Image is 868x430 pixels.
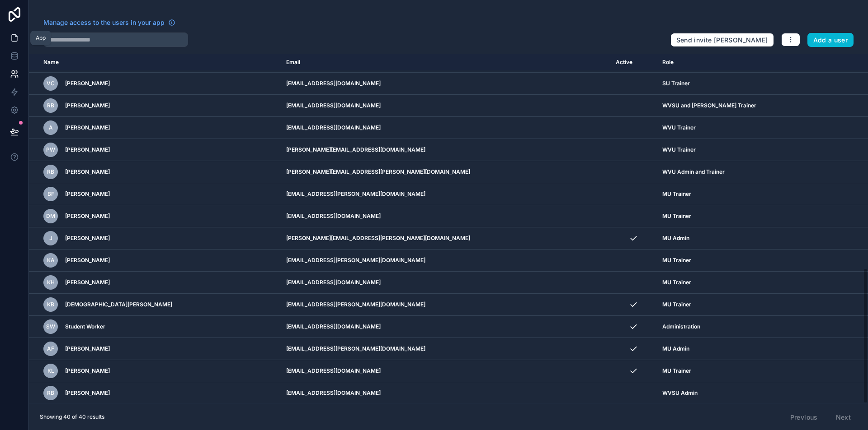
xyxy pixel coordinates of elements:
span: [PERSON_NAME] [65,257,110,264]
span: [PERSON_NAME] [65,80,110,87]
td: [EMAIL_ADDRESS][PERSON_NAME][DOMAIN_NAME] [281,250,610,272]
span: KL [47,367,54,375]
span: WVSU Admin [662,389,698,397]
span: RB [47,102,54,109]
span: WVSU and [PERSON_NAME] Trainer [662,102,756,109]
span: WVU Admin and Trainer [662,168,725,176]
span: MU Trainer [662,279,691,286]
span: KB [47,301,54,308]
span: PW [46,146,55,153]
span: WVU Trainer [662,146,696,153]
div: App [36,34,46,42]
a: Manage access to the users in your app [43,18,175,27]
span: KA [47,257,55,264]
td: [EMAIL_ADDRESS][DOMAIN_NAME] [281,382,610,404]
span: [PERSON_NAME] [65,168,110,176]
span: Manage access to the users in your app [43,18,165,27]
span: MU Trainer [662,190,691,198]
span: DM [46,213,55,220]
span: Showing 40 of 40 results [40,413,104,421]
span: Student Worker [65,323,105,330]
span: [PERSON_NAME] [65,279,110,286]
span: SW [46,323,55,330]
span: [PERSON_NAME] [65,124,110,131]
td: [EMAIL_ADDRESS][DOMAIN_NAME] [281,316,610,338]
button: Add a user [807,33,854,47]
span: MU Admin [662,345,689,352]
td: [EMAIL_ADDRESS][DOMAIN_NAME] [281,272,610,294]
span: RB [47,168,54,176]
span: [PERSON_NAME] [65,389,110,397]
th: Active [610,54,657,71]
button: Send invite [PERSON_NAME] [670,33,774,47]
td: [EMAIL_ADDRESS][DOMAIN_NAME] [281,95,610,117]
td: [PERSON_NAME][EMAIL_ADDRESS][PERSON_NAME][DOMAIN_NAME] [281,227,610,250]
span: [PERSON_NAME] [65,102,110,109]
div: scrollable content [29,54,868,404]
span: [PERSON_NAME] [65,345,110,352]
span: MU Trainer [662,367,691,375]
td: [PERSON_NAME][EMAIL_ADDRESS][DOMAIN_NAME] [281,139,610,161]
td: [EMAIL_ADDRESS][PERSON_NAME][DOMAIN_NAME] [281,183,610,205]
span: MU Admin [662,235,689,242]
span: SU Trainer [662,80,690,87]
span: [PERSON_NAME] [65,235,110,242]
th: Name [29,54,281,71]
td: [EMAIL_ADDRESS][DOMAIN_NAME] [281,117,610,139]
span: [PERSON_NAME] [65,213,110,220]
span: MU Trainer [662,301,691,308]
span: [PERSON_NAME] [65,146,110,153]
td: [EMAIL_ADDRESS][DOMAIN_NAME] [281,205,610,227]
td: [EMAIL_ADDRESS][PERSON_NAME][DOMAIN_NAME] [281,294,610,316]
td: [PERSON_NAME][EMAIL_ADDRESS][PERSON_NAME][DOMAIN_NAME] [281,161,610,183]
span: MU Trainer [662,213,691,220]
td: [EMAIL_ADDRESS][DOMAIN_NAME] [281,360,610,382]
span: MU Trainer [662,257,691,264]
span: VC [47,80,55,87]
span: KH [47,279,55,286]
span: [DEMOGRAPHIC_DATA][PERSON_NAME] [65,301,172,308]
td: [EMAIL_ADDRESS][DOMAIN_NAME] [281,73,610,95]
span: BF [47,190,54,198]
span: RB [47,389,54,397]
span: [PERSON_NAME] [65,190,110,198]
td: [EMAIL_ADDRESS][PERSON_NAME][DOMAIN_NAME] [281,338,610,360]
span: Administration [662,323,700,330]
span: WVU Trainer [662,124,696,131]
span: A [49,124,53,131]
span: [PERSON_NAME] [65,367,110,375]
span: AF [47,345,54,352]
th: Role [657,54,835,71]
span: J [49,235,52,242]
th: Email [281,54,610,71]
